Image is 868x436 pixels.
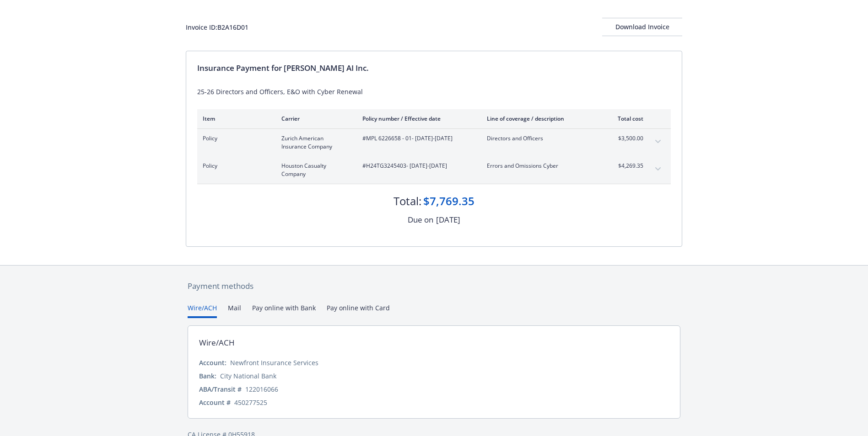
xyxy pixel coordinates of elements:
div: Line of coverage / description [487,115,594,122]
button: Mail [228,303,241,318]
span: Houston Casualty Company [281,162,348,178]
div: Invoice ID: B2A16D01 [186,22,248,32]
div: Bank: [199,371,216,381]
button: Pay online with Bank [252,303,316,318]
button: Download Invoice [602,18,682,36]
span: #MPL 6226658 - 01 - [DATE]-[DATE] [362,134,472,143]
div: PolicyZurich American Insurance Company#MPL 6226658 - 01- [DATE]-[DATE]Directors and Officers$3,5... [197,129,671,156]
div: 25-26 Directors and Officers, E&O with Cyber Renewal [197,87,671,96]
span: Directors and Officers [487,134,594,143]
span: Errors and Omissions Cyber [487,162,594,170]
div: Download Invoice [602,18,682,36]
div: PolicyHouston Casualty Company#H24TG3245403- [DATE]-[DATE]Errors and Omissions Cyber$4,269.35expa... [197,156,671,184]
div: Total cost [609,115,643,122]
div: Newfront Insurance Services [230,358,318,367]
button: expand content [651,162,665,176]
div: Wire/ACH [199,337,235,349]
button: expand content [651,134,665,149]
div: Carrier [281,115,348,122]
div: $7,769.35 [423,193,474,209]
button: Pay online with Card [327,303,390,318]
span: Policy [203,134,267,143]
div: ABA/Transit # [199,384,242,394]
div: Due on [408,214,433,226]
div: Policy number / Effective date [362,115,472,122]
span: $3,500.00 [609,134,643,143]
span: $4,269.35 [609,162,643,170]
div: Account: [199,358,226,367]
button: Wire/ACH [188,303,217,318]
div: Item [203,115,267,122]
div: 450277525 [234,398,267,407]
div: City National Bank [220,371,276,381]
div: Account # [199,398,231,407]
span: Zurich American Insurance Company [281,134,348,151]
span: #H24TG3245403 - [DATE]-[DATE] [362,162,472,170]
div: Payment methods [188,280,680,292]
div: 122016066 [245,384,278,394]
div: [DATE] [436,214,460,226]
span: Policy [203,162,267,170]
div: Total: [394,193,421,209]
div: Insurance Payment for [PERSON_NAME] AI Inc. [197,62,671,74]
